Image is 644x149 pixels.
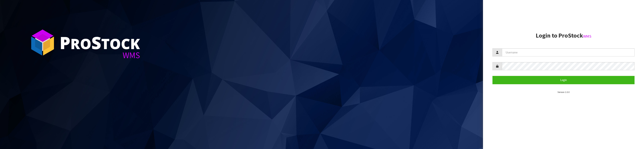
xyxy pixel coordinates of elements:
div: WMS [60,51,140,59]
small: Version 1.0.0 [558,91,569,93]
img: ProStock Cube [28,28,57,57]
h2: Login to ProStock [492,32,635,39]
span: P [60,31,70,54]
button: Login [492,76,635,84]
span: S [91,31,101,54]
input: Username [502,48,635,56]
small: WMS [583,34,591,39]
div: ro tock [60,34,140,51]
